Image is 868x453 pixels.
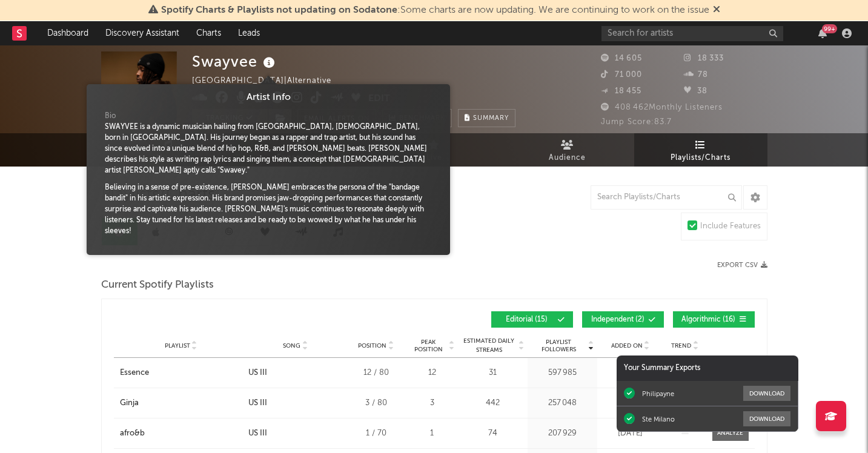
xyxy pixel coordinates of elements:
[601,87,641,95] span: 18 455
[283,342,300,349] span: Song
[192,74,359,88] div: [GEOGRAPHIC_DATA] | Alternative
[582,311,664,328] button: Independent(2)
[349,397,403,409] div: 3 / 80
[673,311,755,328] button: Algorithmic(16)
[818,28,827,38] button: 99+
[161,5,709,15] span: : Some charts are now updating. We are continuing to work on the issue
[105,122,432,176] div: SWAYVEE is a dynamic musician hailing from [GEOGRAPHIC_DATA], [DEMOGRAPHIC_DATA], born in [GEOGRA...
[461,397,525,409] div: 442
[461,337,517,355] span: Estimated Daily Streams
[713,5,720,15] span: Dismiss
[120,367,242,379] a: Essence
[461,428,525,440] div: 74
[601,104,723,111] span: 408 462 Monthly Listeners
[601,26,783,41] input: Search for artists
[743,411,790,426] button: Download
[358,342,386,349] span: Position
[409,367,455,379] div: 12
[671,342,691,349] span: Trend
[531,339,587,353] span: Playlist Followers
[684,55,724,62] span: 18 333
[591,185,742,210] input: Search Playlists/Charts
[120,397,242,409] a: Ginja
[461,367,525,379] div: 31
[822,24,837,33] div: 99 +
[590,316,646,323] span: Independent ( 2 )
[349,367,403,379] div: 12 / 80
[409,339,448,353] span: Peak Position
[499,316,555,323] span: Editorial ( 15 )
[120,397,139,409] div: Ginja
[120,428,145,440] div: afro&b
[617,355,798,381] div: Your Summary Exports
[101,278,214,293] span: Current Spotify Playlists
[105,182,432,237] div: Believing in a sense of pre-existence, [PERSON_NAME] embraces the persona of the "bandage bandit"...
[501,133,634,167] a: Audience
[717,262,767,269] button: Export CSV
[105,111,116,122] span: Bio
[601,118,672,126] span: Jump Score: 83.7
[549,151,586,165] span: Audience
[611,342,643,349] span: Added On
[230,21,268,45] a: Leads
[531,367,594,379] div: 597 985
[600,397,661,409] div: [DATE]
[188,21,230,45] a: Charts
[600,367,661,379] div: [DATE]
[642,389,674,398] div: Philipayne
[409,428,455,440] div: 1
[681,316,737,323] span: Algorithmic ( 16 )
[39,21,97,45] a: Dashboard
[642,415,675,423] div: Ste Milano
[96,90,441,105] div: Artist Info
[684,87,707,95] span: 38
[161,5,397,15] span: Spotify Charts & Playlists not updating on Sodatone
[248,367,267,379] div: US III
[671,151,731,165] span: Playlists/Charts
[601,55,642,62] span: 14 605
[349,428,403,440] div: 1 / 70
[743,386,790,401] button: Download
[458,109,515,127] button: Summary
[165,342,190,349] span: Playlist
[120,428,242,440] a: afro&b
[120,367,149,379] div: Essence
[634,133,767,167] a: Playlists/Charts
[531,397,594,409] div: 257 048
[97,21,188,45] a: Discovery Assistant
[192,51,278,71] div: Swayvee
[600,428,661,440] div: [DATE]
[473,115,509,122] span: Summary
[531,428,594,440] div: 207 929
[248,397,267,409] div: US III
[409,397,455,409] div: 3
[491,311,573,328] button: Editorial(15)
[700,219,761,234] div: Include Features
[601,71,642,79] span: 71 000
[248,428,267,440] div: US III
[684,71,708,79] span: 78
